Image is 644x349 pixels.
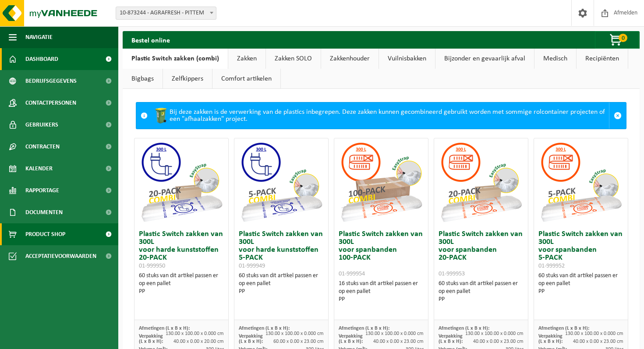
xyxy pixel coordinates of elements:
[139,326,190,331] span: Afmetingen (L x B x H):
[538,334,563,344] span: Verpakking (L x B x H):
[25,158,53,180] span: Kalender
[265,331,324,336] span: 130.00 x 100.00 x 0.000 cm
[239,334,263,344] span: Verpakking (L x B x H):
[365,331,424,336] span: 130.00 x 100.00 x 0.000 cm
[228,49,265,69] a: Zakken
[437,138,525,226] img: 01-999953
[373,339,424,344] span: 40.00 x 0.00 x 23.00 cm
[619,34,627,42] span: 0
[237,138,325,226] img: 01-999949
[123,49,228,69] a: Plastic Switch zakken (combi)
[339,334,363,344] span: Verpakking (L x B x H):
[239,326,290,331] span: Afmetingen (L x B x H):
[573,339,623,344] span: 40.00 x 0.00 x 23.00 cm
[379,49,435,69] a: Vuilnisbakken
[123,31,179,48] h2: Bestel online
[116,7,216,19] span: 10-873244 - AGRAFRESH - PITTEM
[116,7,216,20] span: 10-873244 - AGRAFRESH - PITTEM
[339,326,389,331] span: Afmetingen (L x B x H):
[239,230,324,270] h3: Plastic Switch zakken van 300L voor harde kunststoffen 5-PACK
[139,272,224,296] div: 60 stuks van dit artikel passen er op een pallet
[139,334,163,344] span: Verpakking (L x B x H):
[609,102,626,129] a: Sluit melding
[25,48,58,70] span: Dashboard
[339,230,424,278] h3: Plastic Switch zakken van 300L voor spanbanden 100-PACK
[439,271,465,277] span: 01-999953
[439,230,524,278] h3: Plastic Switch zakken van 300L voor spanbanden 20-PACK
[538,230,624,270] h3: Plastic Switch zakken van 300L voor spanbanden 5-PACK
[25,180,59,201] span: Rapportage
[337,138,425,226] img: 01-999954
[538,263,565,269] span: 01-999952
[439,280,524,303] div: 60 stuks van dit artikel passen er op een pallet
[537,138,625,226] img: 01-999952
[173,339,224,344] span: 40.00 x 0.00 x 20.00 cm
[266,49,321,69] a: Zakken SOLO
[439,334,463,344] span: Verpakking (L x B x H):
[25,245,96,267] span: Acceptatievoorwaarden
[565,331,623,336] span: 130.00 x 100.00 x 0.000 cm
[538,272,624,296] div: 60 stuks van dit artikel passen er op een pallet
[339,296,424,303] div: PP
[152,107,170,124] img: WB-0240-HPE-GN-50.png
[239,272,324,296] div: 60 stuks van dit artikel passen er op een pallet
[339,280,424,303] div: 16 stuks van dit artikel passen er op een pallet
[473,339,524,344] span: 40.00 x 0.00 x 23.00 cm
[152,102,609,129] div: Bij deze zakken is de verwerking van de plastics inbegrepen. Deze zakken kunnen gecombineerd gebr...
[25,201,63,223] span: Documenten
[534,49,576,69] a: Medisch
[239,263,265,269] span: 01-999949
[25,136,60,158] span: Contracten
[139,263,165,269] span: 01-999950
[339,271,365,277] span: 01-999954
[538,288,624,296] div: PP
[166,331,224,336] span: 130.00 x 100.00 x 0.000 cm
[465,331,524,336] span: 130.00 x 100.00 x 0.000 cm
[138,138,225,226] img: 01-999950
[25,70,77,92] span: Bedrijfsgegevens
[595,31,639,49] button: 0
[439,296,524,303] div: PP
[273,339,324,344] span: 60.00 x 0.00 x 23.00 cm
[212,69,280,89] a: Comfort artikelen
[139,230,224,270] h3: Plastic Switch zakken van 300L voor harde kunststoffen 20-PACK
[435,49,534,69] a: Bijzonder en gevaarlijk afval
[163,69,212,89] a: Zelfkippers
[538,326,589,331] span: Afmetingen (L x B x H):
[239,288,324,296] div: PP
[577,49,628,69] a: Recipiënten
[439,326,489,331] span: Afmetingen (L x B x H):
[139,288,224,296] div: PP
[25,92,76,114] span: Contactpersonen
[25,26,53,48] span: Navigatie
[25,223,65,245] span: Product Shop
[25,114,58,136] span: Gebruikers
[123,69,163,89] a: Bigbags
[321,49,379,69] a: Zakkenhouder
